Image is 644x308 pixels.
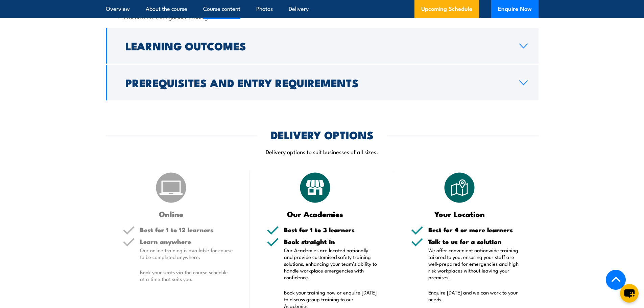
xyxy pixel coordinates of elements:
h5: Book straight in [284,238,377,245]
h3: Our Academies [267,210,364,218]
p: Book your seats via the course schedule at a time that suits you. [140,269,233,282]
h2: Prerequisites and Entry Requirements [125,78,508,87]
h5: Best for 1 to 12 learners [140,227,233,233]
h3: Your Location [411,210,508,218]
h3: Online [123,210,220,218]
p: Delivery options to suit businesses of all sizes. [106,148,539,156]
p: We offer convenient nationwide training tailored to you, ensuring your staff are well-prepared fo... [428,247,522,281]
h2: Learning Outcomes [125,41,508,50]
p: Enquire [DATE] and we can work to your needs. [428,289,522,303]
a: Learning Outcomes [106,28,539,64]
h2: DELIVERY OPTIONS [271,130,374,139]
h5: Best for 4 or more learners [428,227,522,233]
p: Our Academies are located nationally and provide customised safety training solutions, enhancing ... [284,247,377,281]
h5: Learn anywhere [140,238,233,245]
a: Prerequisites and Entry Requirements [106,65,539,100]
h5: Best for 1 to 3 learners [284,227,377,233]
p: Our online training is available for course to be completed anywhere. [140,247,233,260]
h5: Talk to us for a solution [428,238,522,245]
button: chat-button [620,284,639,303]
